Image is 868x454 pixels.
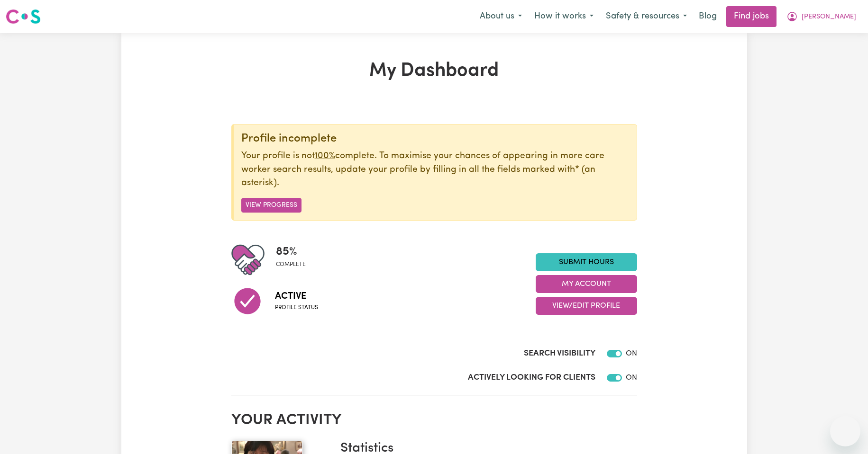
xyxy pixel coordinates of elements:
a: Blog [693,6,722,27]
button: Safety & resources [600,7,693,27]
label: Actively Looking for Clients [468,372,595,384]
a: Submit Hours [536,253,637,271]
u: 100% [315,151,335,160]
a: Find jobs [726,6,777,27]
iframe: Button to launch messaging window [830,416,860,446]
span: ON [626,350,637,357]
button: My Account [780,7,862,27]
p: Your profile is not complete. To maximise your chances of appearing in more care worker search re... [241,150,629,190]
span: Active [275,289,318,303]
span: ON [626,374,637,382]
img: Careseekers logo [6,8,41,25]
h1: My Dashboard [231,60,637,82]
span: 85 % [276,243,306,260]
button: View Progress [241,198,302,213]
div: Profile completeness: 85% [276,243,313,276]
span: complete [276,260,306,269]
a: Careseekers logo [6,6,41,27]
button: My Account [536,275,637,293]
span: Profile status [275,303,318,312]
button: How it works [528,7,600,27]
label: Search Visibility [524,347,595,360]
span: [PERSON_NAME] [802,12,856,22]
button: View/Edit Profile [536,297,637,315]
div: Profile incomplete [241,132,629,146]
button: About us [474,7,528,27]
h2: Your activity [231,411,637,429]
